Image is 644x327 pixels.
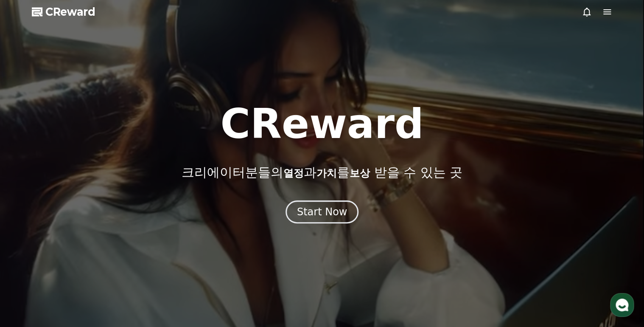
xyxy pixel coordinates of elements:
[45,5,95,19] span: CReward
[56,257,109,278] a: 대화
[283,167,304,179] span: 열정
[286,209,359,217] a: Start Now
[182,165,462,180] p: 크리에이터분들의 과 를 받을 수 있는 곳
[286,200,359,223] button: Start Now
[297,205,347,219] div: Start Now
[27,269,32,276] span: 홈
[131,269,141,276] span: 설정
[109,257,163,278] a: 설정
[220,104,423,144] h1: CReward
[3,257,56,278] a: 홈
[316,167,337,179] span: 가치
[32,5,95,19] a: CReward
[350,167,370,179] span: 보상
[78,270,88,276] span: 대화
